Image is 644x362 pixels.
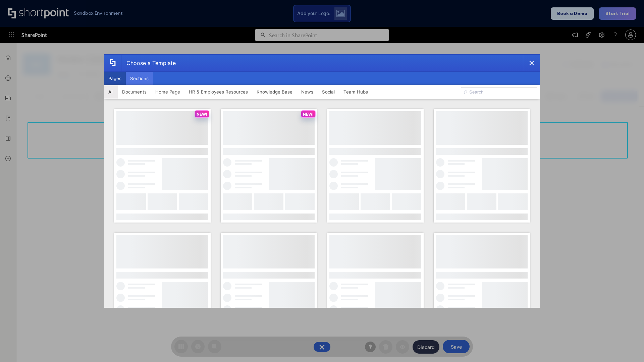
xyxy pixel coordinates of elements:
button: Home Page [151,85,184,99]
button: Social [318,85,339,99]
button: News [297,85,318,99]
button: HR & Employees Resources [184,85,252,99]
button: Pages [104,72,126,85]
iframe: Chat Widget [610,330,644,362]
button: Knowledge Base [252,85,297,99]
input: Search [461,87,537,97]
button: All [104,85,118,99]
button: Sections [126,72,153,85]
button: Team Hubs [339,85,372,99]
p: NEW! [303,112,314,117]
p: NEW! [197,112,207,117]
div: template selector [104,54,540,308]
button: Documents [118,85,151,99]
div: Choose a Template [121,55,176,71]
